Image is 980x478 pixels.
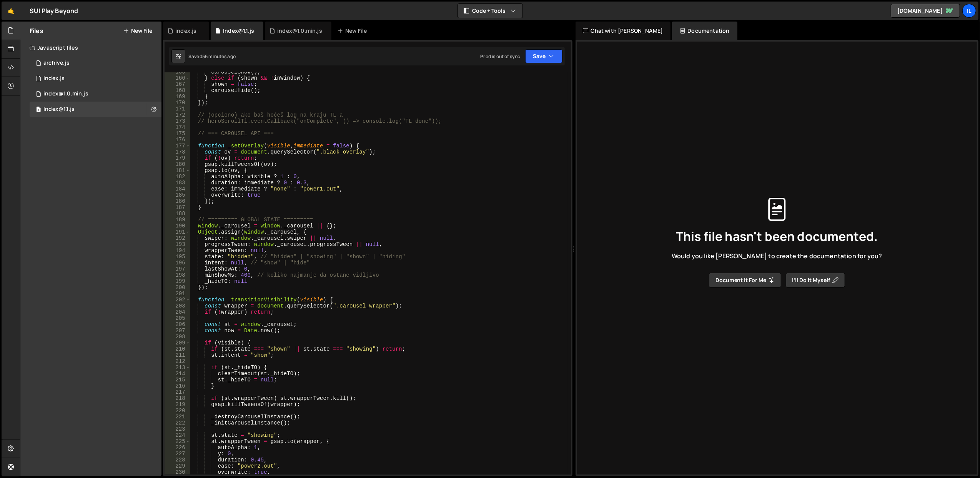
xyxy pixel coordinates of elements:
div: 225 [165,438,190,445]
div: 168 [165,87,190,94]
div: index@1.0.min.js [43,90,88,97]
div: 172 [165,112,190,118]
a: [DOMAIN_NAME] [891,4,960,18]
div: New File [338,27,370,35]
div: 212 [165,358,190,364]
div: 171 [165,106,190,112]
div: 204 [165,309,190,315]
span: Would you like [PERSON_NAME] to create the documentation for you? [672,252,882,260]
div: 182 [165,174,190,180]
button: Document it for me [709,273,781,287]
div: 195 [165,254,190,260]
span: 1 [36,107,41,113]
div: 185 [165,192,190,198]
div: 170 [165,100,190,106]
div: 189 [165,217,190,223]
div: 214 [165,371,190,377]
div: 166 [165,75,190,81]
div: 223 [165,426,190,432]
div: SUI Play Beyond [30,6,78,15]
div: Index@1.1.js [223,27,254,35]
div: 193 [165,241,190,247]
div: 201 [165,291,190,297]
div: 221 [165,414,190,420]
div: 211 [165,352,190,358]
div: 227 [165,451,190,457]
div: 196 [165,260,190,266]
div: 199 [165,278,190,284]
div: 13362/34425.js [30,86,161,102]
div: 181 [165,167,190,174]
div: 190 [165,223,190,229]
div: 205 [165,315,190,321]
div: 202 [165,297,190,303]
div: index.js [43,75,65,82]
div: index@1.0.min.js [277,27,322,35]
div: Javascript files [20,40,161,55]
div: 180 [165,161,190,167]
div: 184 [165,186,190,192]
div: 203 [165,303,190,309]
div: 217 [165,389,190,395]
div: 230 [165,469,190,475]
div: 213 [165,364,190,371]
div: 167 [165,81,190,87]
div: 208 [165,334,190,340]
div: 13362/34351.js [30,55,161,71]
div: 197 [165,266,190,272]
div: Saved [188,53,236,60]
div: index.js [175,27,196,35]
div: 179 [165,155,190,161]
div: 222 [165,420,190,426]
div: 169 [165,94,190,100]
div: Chat with [PERSON_NAME] [576,22,671,40]
div: 210 [165,346,190,352]
h2: Files [30,27,43,35]
button: New File [123,28,152,34]
div: 177 [165,143,190,149]
div: 186 [165,198,190,204]
div: 200 [165,284,190,291]
div: 198 [165,272,190,278]
div: 188 [165,211,190,217]
div: Prod is out of sync [480,53,520,60]
div: 220 [165,408,190,414]
div: Documentation [672,22,737,40]
div: 175 [165,130,190,137]
div: 173 [165,118,190,124]
div: 178 [165,149,190,155]
button: Save [525,49,562,63]
div: 228 [165,457,190,463]
div: Index@1.1.js [43,106,75,113]
div: 56 minutes ago [202,53,236,60]
span: This file hasn't been documented. [676,230,878,242]
button: Code + Tools [458,4,522,18]
div: 216 [165,383,190,389]
div: 224 [165,432,190,438]
a: 🤙 [2,2,20,20]
div: 13362/33342.js [30,71,161,86]
div: 226 [165,445,190,451]
div: 192 [165,235,190,241]
div: 206 [165,321,190,328]
div: 194 [165,247,190,254]
div: 13362/45913.js [30,102,161,117]
div: 219 [165,401,190,408]
div: 215 [165,377,190,383]
div: 191 [165,229,190,235]
div: 209 [165,340,190,346]
a: Il [962,4,976,18]
div: archive.js [43,60,70,67]
button: I’ll do it myself [786,273,845,287]
div: 187 [165,204,190,211]
div: 174 [165,124,190,130]
div: 229 [165,463,190,469]
div: 207 [165,328,190,334]
div: 176 [165,137,190,143]
div: 218 [165,395,190,401]
div: 183 [165,180,190,186]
